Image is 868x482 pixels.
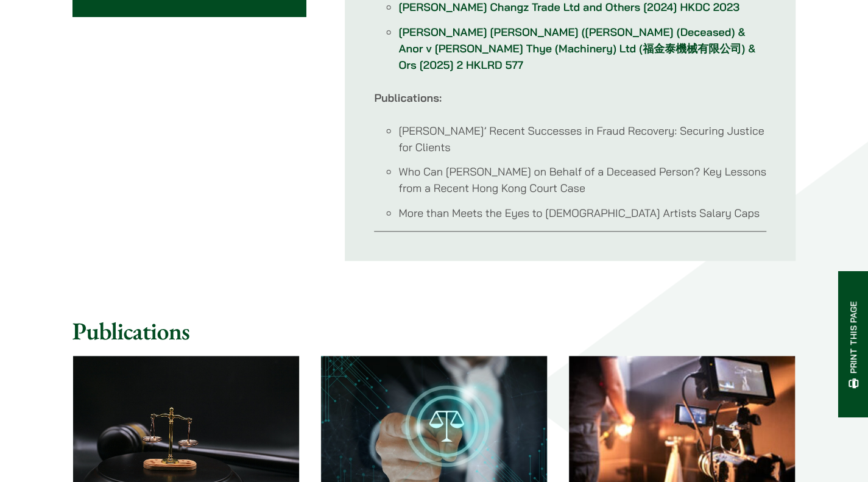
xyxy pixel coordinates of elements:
a: [PERSON_NAME] [PERSON_NAME] ([PERSON_NAME] (Deceased) & Anor v [PERSON_NAME] Thye (Machinery) Ltd... [398,25,755,72]
li: More than Meets the Eyes to [DEMOGRAPHIC_DATA] Artists Salary Caps [398,205,766,221]
li: [PERSON_NAME]’ Recent Successes in Fraud Recovery: Securing Justice for Clients [398,122,766,155]
li: Who Can [PERSON_NAME] on Behalf of a Deceased Person? Key Lessons from a Recent Hong Kong Court Case [398,163,766,196]
strong: Publications: [374,91,442,105]
h2: Publications [72,316,796,346]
